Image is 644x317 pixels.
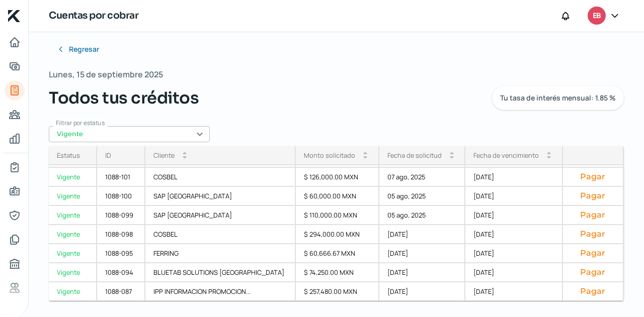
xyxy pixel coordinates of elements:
[49,206,97,225] a: Vigente
[5,129,25,149] a: Mis finanzas
[5,230,25,250] a: Documentos
[465,187,563,206] div: [DATE]
[571,248,615,258] button: Pagar
[465,244,563,263] div: [DATE]
[145,225,296,244] div: COSBEL
[296,187,379,206] div: $ 60,000.00 MXN
[49,67,163,82] span: Lunes, 15 de septiembre 2025
[571,229,615,239] button: Pagar
[49,225,97,244] a: Vigente
[571,191,615,201] button: Pagar
[49,187,97,206] a: Vigente
[145,206,296,225] div: SAP [GEOGRAPHIC_DATA]
[49,263,97,282] a: Vigente
[296,263,379,282] div: $ 74,250.00 MXN
[97,282,145,301] div: 1088-087
[49,9,138,23] h1: Cuentas por cobrar
[571,286,615,296] button: Pagar
[153,151,175,160] div: Cliente
[97,187,145,206] div: 1088-100
[450,155,454,159] i: arrow_drop_down
[97,244,145,263] div: 1088-095
[571,267,615,277] button: Pagar
[97,168,145,187] div: 1088-101
[49,244,97,263] a: Vigente
[5,278,25,298] a: Referencias
[5,32,25,52] a: Inicio
[69,46,99,53] span: Regresar
[5,157,25,177] a: Mi contrato
[97,206,145,225] div: 1088-099
[296,282,379,301] div: $ 257,480.00 MXN
[183,155,187,159] i: arrow_drop_down
[296,225,379,244] div: $ 294,000.00 MXN
[5,181,25,201] a: Información general
[387,151,442,160] div: Fecha de solicitud
[379,263,466,282] div: [DATE]
[379,206,466,225] div: 05 ago, 2025
[5,80,25,100] a: Tus créditos
[49,39,107,59] button: Regresar
[5,205,25,226] a: Representantes
[465,282,563,301] div: [DATE]
[97,225,145,244] div: 1088-098
[547,155,551,159] i: arrow_drop_down
[304,151,355,160] div: Monto solicitado
[49,168,97,187] a: Vigente
[49,282,97,301] a: Vigente
[97,263,145,282] div: 1088-094
[571,210,615,220] button: Pagar
[465,263,563,282] div: [DATE]
[296,168,379,187] div: $ 126,000.00 MXN
[49,86,199,110] span: Todos tus créditos
[145,282,296,301] div: IPP INFORMACION PROMOCION...
[379,168,466,187] div: 07 ago, 2025
[379,225,466,244] div: [DATE]
[500,94,616,101] span: Tu tasa de interés mensual: 1.85 %
[145,263,296,282] div: BLUETAB SOLUTIONS [GEOGRAPHIC_DATA]
[57,151,80,160] div: Estatus
[465,168,563,187] div: [DATE]
[363,155,367,159] i: arrow_drop_down
[145,244,296,263] div: FERRING
[5,56,25,76] a: Adelantar facturas
[145,187,296,206] div: SAP [GEOGRAPHIC_DATA]
[5,254,25,274] a: Buró de crédito
[105,151,111,160] div: ID
[145,168,296,187] div: COSBEL
[296,206,379,225] div: $ 110,000.00 MXN
[465,225,563,244] div: [DATE]
[379,282,466,301] div: [DATE]
[296,244,379,263] div: $ 60,666.67 MXN
[593,10,601,22] span: EB
[473,151,539,160] div: Fecha de vencimiento
[571,172,615,182] button: Pagar
[465,206,563,225] div: [DATE]
[379,187,466,206] div: 05 ago, 2025
[379,244,466,263] div: [DATE]
[5,104,25,125] a: Pago a proveedores
[56,119,105,127] span: Filtrar por estatus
